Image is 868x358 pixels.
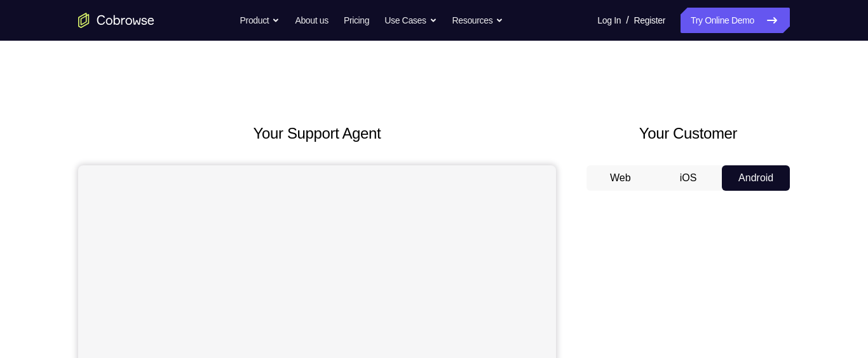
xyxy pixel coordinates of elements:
h2: Your Customer [587,122,790,145]
a: Register [634,8,665,33]
button: Web [587,165,654,191]
span: / [626,13,628,28]
h2: Your Support Agent [78,122,556,145]
a: About us [295,8,328,33]
a: Pricing [344,8,369,33]
button: Android [722,165,790,191]
button: Use Cases [384,8,437,33]
a: Try Online Demo [681,8,790,33]
a: Log In [597,8,621,33]
button: iOS [654,165,722,191]
button: Resources [452,8,504,33]
a: Go to the home page [78,13,154,28]
button: Product [240,8,280,33]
